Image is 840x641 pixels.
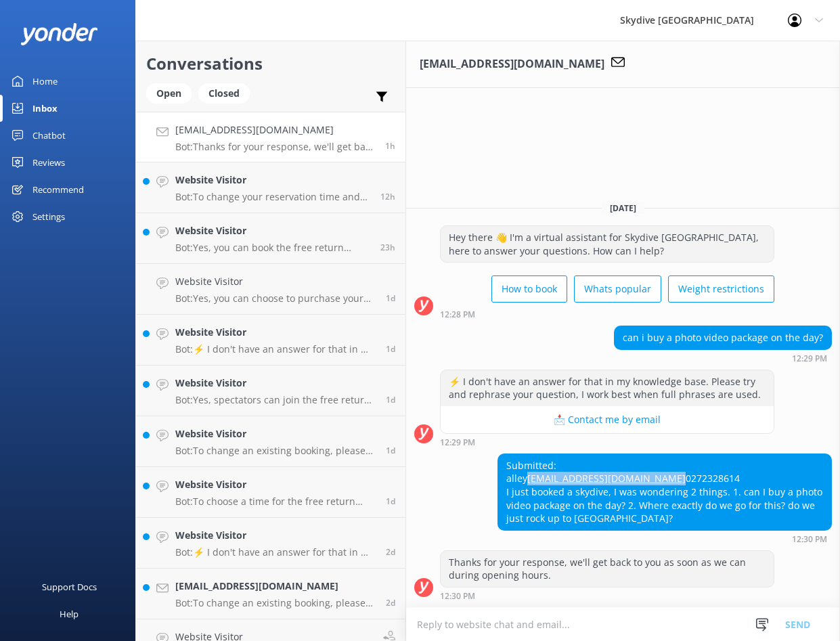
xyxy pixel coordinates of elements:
[175,426,376,441] h4: Website Visitor
[175,597,376,609] p: Bot: To change an existing booking, please forward your skydive booking confirmation to [EMAIL_AD...
[136,162,405,213] a: Website VisitorBot:To change your reservation time and include transportation, please forward you...
[32,203,65,230] div: Settings
[146,85,198,100] a: Open
[440,309,774,319] div: Sep 03 2025 12:28pm (UTC +12:00) Pacific/Auckland
[386,445,395,456] span: Sep 01 2025 09:37pm (UTC +12:00) Pacific/Auckland
[380,242,395,253] span: Sep 02 2025 01:55pm (UTC +12:00) Pacific/Auckland
[175,376,376,391] h4: Website Visitor
[386,546,395,558] span: Aug 31 2025 10:47pm (UTC +12:00) Pacific/Auckland
[440,439,475,447] strong: 12:29 PM
[32,149,65,176] div: Reviews
[136,416,405,467] a: Website VisitorBot:To change an existing booking, please forward your skydive booking confirmatio...
[385,140,395,152] span: Sep 03 2025 12:30pm (UTC +12:00) Pacific/Auckland
[32,176,84,203] div: Recommend
[136,213,405,264] a: Website VisitorBot:Yes, you can book the free return pickup service from [GEOGRAPHIC_DATA] when y...
[175,528,376,543] h4: Website Visitor
[136,112,405,162] a: [EMAIL_ADDRESS][DOMAIN_NAME]Bot:Thanks for your response, we'll get back to you as soon as we can...
[60,600,79,627] div: Help
[136,518,405,569] a: Website VisitorBot:⚡ I don't have an answer for that in my knowledge base. Please try and rephras...
[175,445,376,457] p: Bot: To change an existing booking, please forward your skydive booking confirmation to [EMAIL_AD...
[42,573,97,600] div: Support Docs
[32,122,66,149] div: Chatbot
[386,292,395,304] span: Sep 02 2025 01:53pm (UTC +12:00) Pacific/Auckland
[602,202,644,214] span: [DATE]
[175,123,375,137] h4: [EMAIL_ADDRESS][DOMAIN_NAME]
[440,311,475,319] strong: 12:28 PM
[386,495,395,507] span: Sep 01 2025 08:55pm (UTC +12:00) Pacific/Auckland
[175,141,375,153] p: Bot: Thanks for your response, we'll get back to you as soon as we can during opening hours.
[668,275,774,303] button: Weight restrictions
[491,275,567,303] button: How to book
[175,477,376,492] h4: Website Visitor
[175,325,376,340] h4: Website Visitor
[136,315,405,366] a: Website VisitorBot:⚡ I don't have an answer for that in my knowledge base. Please try and rephras...
[420,56,604,73] h3: [EMAIL_ADDRESS][DOMAIN_NAME]
[198,85,257,100] a: Closed
[380,191,395,202] span: Sep 03 2025 01:17am (UTC +12:00) Pacific/Auckland
[441,551,774,587] div: Thanks for your response, we'll get back to you as soon as we can during opening hours.
[441,226,774,262] div: Hey there 👋 I'm a virtual assistant for Skydive [GEOGRAPHIC_DATA], here to answer your questions....
[441,406,774,433] button: 📩 Contact me by email
[175,495,376,508] p: Bot: To choose a time for the free return transport from [GEOGRAPHIC_DATA], click 'Book Now' and ...
[386,394,395,405] span: Sep 01 2025 10:01pm (UTC +12:00) Pacific/Auckland
[792,535,827,544] strong: 12:30 PM
[615,326,831,349] div: can i buy a photo video package on the day?
[32,68,58,95] div: Home
[146,51,395,76] h2: Conversations
[136,467,405,518] a: Website VisitorBot:To choose a time for the free return transport from [GEOGRAPHIC_DATA], click '...
[175,394,376,406] p: Bot: Yes, spectators can join the free return transport from [GEOGRAPHIC_DATA] if there is space ...
[175,546,376,558] p: Bot: ⚡ I don't have an answer for that in my knowledge base. Please try and rephrase your questio...
[386,343,395,355] span: Sep 02 2025 11:24am (UTC +12:00) Pacific/Auckland
[175,579,376,594] h4: [EMAIL_ADDRESS][DOMAIN_NAME]
[175,274,376,289] h4: Website Visitor
[136,264,405,315] a: Website VisitorBot:Yes, you can choose to purchase your videos and photos on the day of your skyd...
[498,454,831,530] div: Submitted: alley 0272328614 I just booked a skydive, I was wondering 2 things. 1. can I buy a pho...
[792,355,827,363] strong: 12:29 PM
[175,173,370,187] h4: Website Visitor
[136,569,405,619] a: [EMAIL_ADDRESS][DOMAIN_NAME]Bot:To change an existing booking, please forward your skydive bookin...
[175,343,376,355] p: Bot: ⚡ I don't have an answer for that in my knowledge base. Please try and rephrase your questio...
[527,472,686,485] a: [EMAIL_ADDRESS][DOMAIN_NAME]
[20,23,98,45] img: yonder-white-logo.png
[175,191,370,203] p: Bot: To change your reservation time and include transportation, please forward your skydive book...
[386,597,395,609] span: Aug 31 2025 10:22pm (UTC +12:00) Pacific/Auckland
[498,534,832,544] div: Sep 03 2025 12:30pm (UTC +12:00) Pacific/Auckland
[175,292,376,305] p: Bot: Yes, you can choose to purchase your videos and photos on the day of your skydive. The team ...
[441,370,774,406] div: ⚡ I don't have an answer for that in my knowledge base. Please try and rephrase your question, I ...
[146,83,192,104] div: Open
[175,223,370,238] h4: Website Visitor
[198,83,250,104] div: Closed
[136,366,405,416] a: Website VisitorBot:Yes, spectators can join the free return transport from [GEOGRAPHIC_DATA] if t...
[440,437,774,447] div: Sep 03 2025 12:29pm (UTC +12:00) Pacific/Auckland
[574,275,661,303] button: Whats popular
[440,592,475,600] strong: 12:30 PM
[32,95,58,122] div: Inbox
[440,591,774,600] div: Sep 03 2025 12:30pm (UTC +12:00) Pacific/Auckland
[175,242,370,254] p: Bot: Yes, you can book the free return pickup service from [GEOGRAPHIC_DATA] when you book your s...
[614,353,832,363] div: Sep 03 2025 12:29pm (UTC +12:00) Pacific/Auckland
